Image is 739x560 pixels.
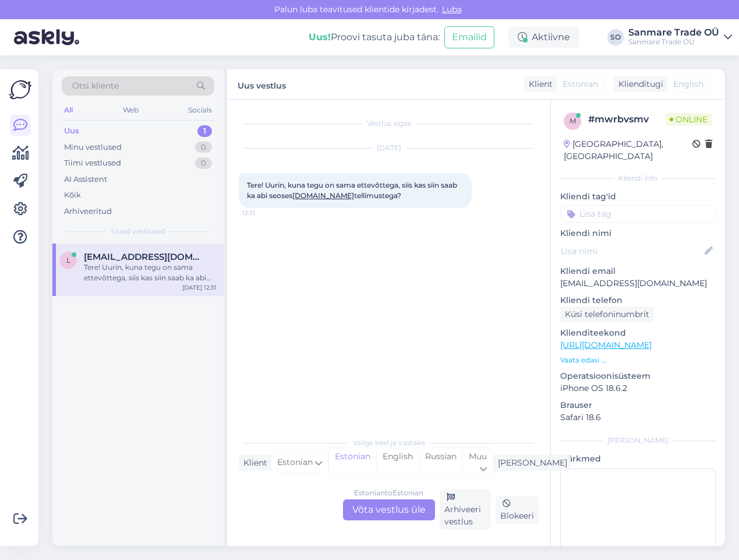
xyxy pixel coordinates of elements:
div: 0 [195,142,212,153]
p: Kliendi tag'id [560,191,716,203]
div: Estonian to Estonian [354,488,423,498]
div: Kõik [64,189,81,201]
p: iPhone OS 18.6.2 [560,382,716,395]
div: Kliendi info [560,173,716,184]
span: Luba [439,4,465,15]
div: Sanmare Trade OÜ [628,28,719,37]
span: 12:31 [242,209,286,217]
div: Minu vestlused [64,142,122,153]
div: Arhiveeritud [64,206,112,217]
div: # mwrbvsmv [588,112,665,126]
div: Web [121,103,141,118]
div: [PERSON_NAME] [560,435,716,446]
div: AI Assistent [64,174,107,185]
span: labioliver@outlook.com [84,252,205,262]
div: 0 [195,157,212,169]
div: Klienditugi [614,78,663,90]
div: Sanmare Trade OÜ [628,37,719,47]
button: Emailid [444,26,494,48]
p: Kliendi email [560,265,716,277]
div: [DATE] 12:31 [182,283,217,292]
p: [EMAIL_ADDRESS][DOMAIN_NAME] [560,277,716,290]
div: 1 [197,125,212,137]
div: Arhiveeri vestlus [440,489,492,530]
div: Socials [186,103,214,118]
span: m [570,117,576,125]
span: Estonian [277,456,313,469]
div: Küsi telefoninumbrit [560,307,654,322]
span: Muu [469,451,487,462]
div: Klient [239,457,267,469]
div: Valige keel ja vastake [239,438,539,448]
label: Uus vestlus [238,76,286,92]
div: Võta vestlus üle [343,499,435,520]
div: [PERSON_NAME] [493,457,567,469]
div: Uus [64,125,79,137]
span: l [66,256,70,265]
div: Tiimi vestlused [64,157,121,169]
div: [GEOGRAPHIC_DATA], [GEOGRAPHIC_DATA] [564,138,692,163]
p: Kliendi telefon [560,294,716,307]
span: Otsi kliente [72,80,119,92]
div: Proovi tasuta juba täna: [309,30,440,44]
div: Klient [524,78,553,90]
p: Brauser [560,399,716,411]
p: Vaata edasi ... [560,355,716,365]
p: Klienditeekond [560,327,716,339]
div: Blokeeri [496,496,539,524]
div: [DATE] [239,143,539,153]
span: English [673,78,703,90]
p: Safari 18.6 [560,411,716,424]
span: Online [665,113,712,126]
div: English [376,448,419,478]
div: All [62,103,75,118]
a: Sanmare Trade OÜSanmare Trade OÜ [628,28,732,47]
input: Lisa nimi [561,245,702,258]
b: Uus! [309,31,331,43]
span: Uued vestlused [111,226,165,237]
p: Operatsioonisüsteem [560,370,716,382]
p: Kliendi nimi [560,227,716,240]
a: [DOMAIN_NAME] [292,191,354,200]
a: [URL][DOMAIN_NAME] [560,340,652,350]
div: SO [607,29,624,45]
div: Russian [419,448,462,478]
span: Tere! Uurin, kuna tegu on sama ettevõttega, siis kas siin saab ka abi seoses tellimustega? [247,181,459,200]
div: Vestlus algas [239,118,539,129]
div: Estonian [329,448,376,478]
span: Estonian [563,78,598,90]
div: Aktiivne [508,27,579,48]
input: Lisa tag [560,205,716,223]
div: Tere! Uurin, kuna tegu on sama ettevõttega, siis kas siin saab ka abi seoses [DOMAIN_NAME] tellim... [84,262,217,283]
img: Askly Logo [9,79,31,101]
p: Märkmed [560,453,716,465]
